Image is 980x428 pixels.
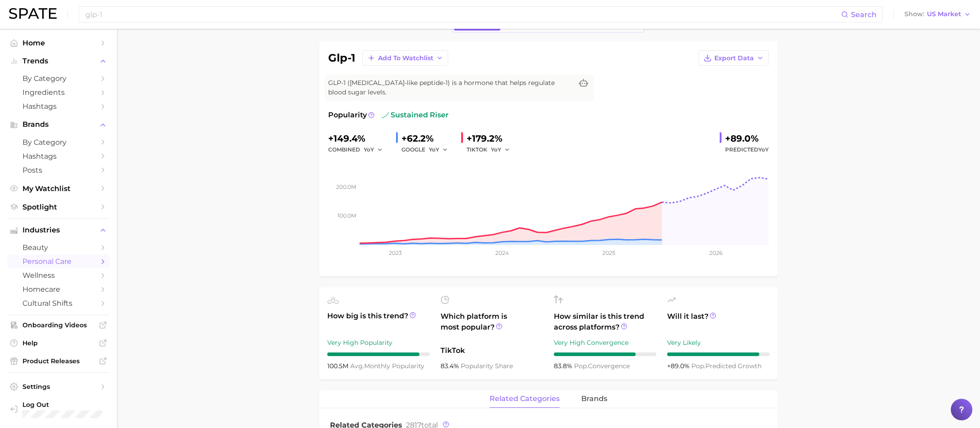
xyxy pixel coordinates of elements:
a: Settings [7,380,110,393]
span: YoY [364,146,374,153]
span: YoY [491,146,501,153]
div: GOOGLE [401,144,454,155]
a: Posts [7,163,110,177]
tspan: 2025 [602,250,615,256]
span: +89.0% [667,362,691,370]
span: 100.5m [327,362,350,370]
span: Brands [22,120,94,129]
button: YoY [491,144,510,155]
span: Export Data [714,54,754,62]
abbr: popularity index [691,362,705,370]
span: wellness [22,271,94,280]
div: Very High Popularity [327,337,430,348]
span: Industries [22,226,94,234]
img: SPATE [9,8,57,19]
abbr: average [350,362,364,370]
span: Trends [22,57,94,65]
button: Add to Watchlist [362,50,448,66]
div: +149.4% [328,131,389,146]
tspan: 2024 [495,250,509,256]
span: 83.4% [441,362,461,370]
div: Very Likely [667,337,770,348]
span: by Category [22,74,94,83]
h1: glp-1 [328,53,355,63]
span: Add to Watchlist [378,54,433,62]
span: by Category [22,138,94,147]
span: Hashtags [22,102,94,111]
a: Help [7,336,110,350]
span: personal care [22,257,94,266]
img: sustained riser [382,111,389,119]
div: Very High Convergence [554,337,656,348]
a: Product Releases [7,354,110,368]
button: ShowUS Market [902,9,973,20]
abbr: popularity index [574,362,588,370]
span: convergence [574,362,630,370]
a: cultural shifts [7,296,110,310]
a: Log out. Currently logged in with e-mail andrew.miller@basf.com. [7,398,110,421]
a: wellness [7,268,110,282]
span: Search [851,10,877,19]
span: TikTok [441,345,543,356]
input: Search here for a brand, industry, or ingredient [85,7,841,22]
a: by Category [7,71,110,85]
a: Ingredients [7,85,110,99]
span: monthly popularity [350,362,424,370]
tspan: 2023 [389,250,402,256]
a: Hashtags [7,149,110,163]
span: Which platform is most popular? [441,311,543,341]
span: How big is this trend? [327,311,430,333]
span: Hashtags [22,152,94,160]
span: predicted growth [691,362,762,370]
a: homecare [7,282,110,296]
span: brands [581,395,607,403]
a: personal care [7,254,110,268]
button: Brands [7,118,110,131]
a: Spotlight [7,200,110,214]
span: Settings [22,383,94,391]
div: 8 / 10 [554,352,656,356]
button: Industries [7,223,110,237]
div: 9 / 10 [327,352,430,356]
span: Predicted [725,144,769,155]
span: homecare [22,285,94,294]
span: YoY [429,146,439,153]
div: TIKTOK [467,144,516,155]
button: YoY [429,144,448,155]
span: Home [22,39,94,47]
span: Ingredients [22,88,94,97]
span: Popularity [328,110,367,120]
span: 83.8% [554,362,574,370]
span: Help [22,339,94,347]
div: combined [328,144,389,155]
div: +179.2% [467,131,516,146]
span: Product Releases [22,357,94,365]
a: beauty [7,241,110,254]
span: Log Out [22,401,102,409]
span: YoY [758,146,769,153]
span: GLP-1 ([MEDICAL_DATA]-like peptide-1) is a hormone that helps regulate blood sugar levels. [328,78,573,97]
a: Onboarding Videos [7,318,110,332]
span: cultural shifts [22,299,94,308]
span: popularity share [461,362,513,370]
a: by Category [7,135,110,149]
span: related categories [490,395,560,403]
span: beauty [22,243,94,252]
div: +89.0% [725,131,769,146]
span: sustained riser [382,110,449,120]
span: My Watchlist [22,184,94,193]
span: Posts [22,166,94,174]
a: Home [7,36,110,50]
tspan: 2026 [709,250,722,256]
span: Will it last? [667,311,770,333]
span: Spotlight [22,203,94,211]
button: Trends [7,54,110,68]
div: 9 / 10 [667,352,770,356]
span: Onboarding Videos [22,321,94,329]
a: Hashtags [7,99,110,113]
div: +62.2% [401,131,454,146]
span: US Market [927,12,961,17]
span: How similar is this trend across platforms? [554,311,656,333]
span: Show [904,12,924,17]
button: Export Data [699,50,769,66]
